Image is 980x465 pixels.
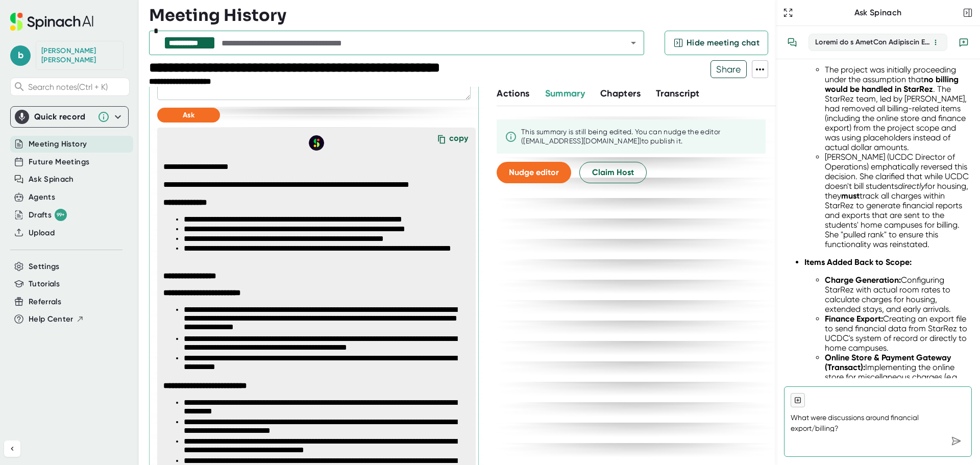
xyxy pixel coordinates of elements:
button: Actions [497,87,529,101]
button: Chapters [600,87,641,101]
div: Send message [947,432,965,450]
strong: must [841,191,860,201]
button: Settings [29,261,60,273]
div: This summary is still being edited. You can nudge the editor ([EMAIL_ADDRESS][DOMAIN_NAME]) to pu... [521,128,757,145]
button: Referrals [29,296,61,308]
strong: Items Added Back to Scope: [804,257,912,267]
li: [PERSON_NAME] (UCDC Director of Operations) emphatically reversed this decision. She clarified th... [825,152,972,249]
button: New conversation [953,32,974,53]
button: Hide meeting chat [665,31,768,55]
div: 99+ [55,209,67,221]
button: Future Meetings [29,156,89,168]
strong: no billing would be handled in StarRez [825,75,959,94]
button: Drafts 99+ [29,209,67,221]
span: Chapters [600,88,641,99]
button: Help Center [29,313,84,325]
h3: Meeting History [149,6,286,25]
button: Share [710,60,747,78]
button: Meeting History [29,138,87,150]
em: directly [898,181,925,191]
span: Actions [497,88,529,99]
span: Summary [545,88,585,99]
div: Drafts [29,209,67,221]
span: Claim Host [592,166,634,179]
button: Nudge editor [497,162,571,183]
button: Summary [545,87,585,101]
button: Open [626,36,641,50]
button: Ask Spinach [29,174,74,185]
div: Quick record [34,112,92,122]
span: Transcript [656,88,700,99]
button: Collapse sidebar [4,440,20,457]
div: Brady Rowe [41,46,118,64]
li: Configuring StarRez with actual room rates to calculate charges for housing, extended stays, and ... [825,275,972,314]
button: Ask [157,108,220,123]
li: The project was initially proceeding under the assumption that . The StarRez team, led by [PERSON... [825,65,972,152]
span: Hide meeting chat [687,37,759,49]
button: View conversation history [782,32,802,53]
button: Close conversation sidebar [961,6,975,20]
strong: Online Store & Payment Gateway (Transact): [825,353,951,372]
div: Quick record [15,107,124,127]
div: Ask Spinach [795,8,961,18]
li: Creating an export file to send financial data from StarRez to UCDC's system of record or directl... [825,314,972,353]
div: Loremi do s AmetCon Adipiscin Elitsed Doeiusm, tempo in utlab etdo mag aliquaenima mi Venia. Quis... [815,38,930,47]
span: Share [711,60,746,78]
button: Transcript [656,87,700,101]
button: Expand to Ask Spinach page [781,6,795,20]
span: b [10,45,31,66]
button: Claim Host [579,162,647,183]
span: Help Center [29,313,73,325]
span: Ask [183,111,194,119]
strong: Charge Generation: [825,275,901,285]
button: Tutorials [29,278,60,290]
span: Nudge editor [509,167,559,177]
div: copy [449,133,468,147]
button: Agents [29,191,55,203]
li: Implementing the online store for miscellaneous charges (e.g., lost keys, damages) and integratin... [825,353,972,440]
button: Upload [29,227,55,239]
span: Search notes (Ctrl + K) [28,82,127,92]
strong: Finance Export: [825,314,883,324]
